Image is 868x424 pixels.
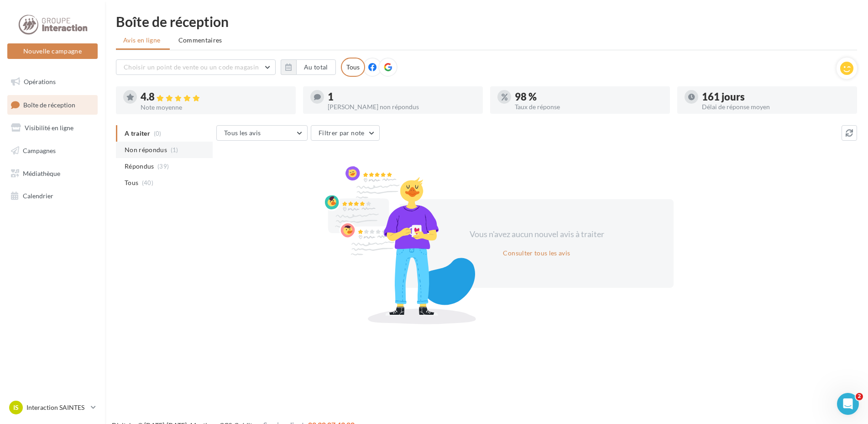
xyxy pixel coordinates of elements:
div: Note moyenne [141,104,288,111]
span: Campagnes [23,147,56,154]
p: Interaction SAINTES [26,403,87,412]
button: Au total [296,59,336,75]
div: Taux de réponse [515,104,663,110]
div: 98 % [515,92,663,102]
a: Boîte de réception [5,95,99,115]
div: [PERSON_NAME] non répondus [328,104,476,110]
button: Choisir un point de vente ou un code magasin [116,59,276,75]
span: Répondus [125,162,154,171]
span: Médiathèque [23,169,60,177]
a: Visibilité en ligne [5,118,99,138]
div: 1 [328,92,476,102]
span: Choisir un point de vente ou un code magasin [124,63,259,71]
span: (39) [157,163,169,170]
span: (1) [171,146,178,154]
button: Filtrer par note [311,125,380,141]
iframe: Intercom live chat [837,393,859,415]
div: Délai de réponse moyen [702,104,850,110]
button: Nouvelle campagne [7,43,98,59]
div: 161 jours [702,92,850,102]
span: Tous [125,178,138,187]
a: Calendrier [5,186,99,206]
span: IS [13,403,19,412]
span: Non répondus [125,145,167,154]
span: Calendrier [23,192,53,200]
span: Opérations [24,78,56,85]
button: Au total [281,59,336,75]
a: IS Interaction SAINTES [7,399,98,416]
div: Vous n'avez aucun nouvel avis à traiter [458,228,615,240]
div: 4.8 [141,92,288,102]
div: Tous [341,58,365,77]
span: (40) [142,179,153,186]
span: Visibilité en ligne [25,124,73,132]
span: 2 [856,393,863,400]
a: Médiathèque [5,164,99,183]
button: Consulter tous les avis [499,248,574,259]
span: Boîte de réception [23,101,75,108]
a: Campagnes [5,141,99,160]
span: Commentaires [178,36,222,45]
button: Tous les avis [216,125,308,141]
div: Boîte de réception [116,15,857,28]
span: Tous les avis [224,129,261,137]
a: Opérations [5,72,99,91]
